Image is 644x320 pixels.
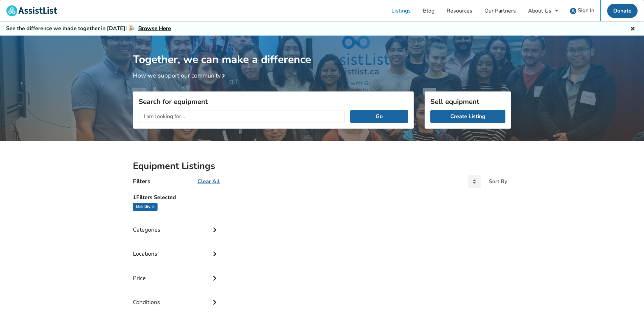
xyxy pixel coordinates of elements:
[440,0,478,21] a: Resources
[133,177,150,185] h4: Filters
[417,0,440,21] a: Blog
[133,285,219,309] div: Conditions
[139,97,408,106] h3: Search for equipment
[478,0,522,21] a: Our Partners
[197,178,220,185] u: Clear All
[133,237,219,261] div: Locations
[133,36,511,66] h1: Together, we can make a difference
[350,110,408,123] button: Go
[133,261,219,285] div: Price
[138,25,171,32] a: Browse Here
[6,5,57,16] img: assistlist-logo
[489,179,507,184] div: Sort By
[430,97,505,106] h3: Sell equipment
[578,7,594,14] span: Sign In
[139,110,345,123] input: I am looking for...
[385,0,417,21] a: Listings
[6,25,171,32] h5: See the difference we made together in [DATE]! 🎉
[133,191,219,203] h5: 1 Filters Selected
[133,71,228,80] a: How we support our community
[430,110,505,123] a: Create Listing
[564,0,600,21] a: user icon Sign In
[570,8,576,14] img: user icon
[133,203,158,211] div: Mobility
[133,213,219,237] div: Categories
[133,160,511,172] h2: Equipment Listings
[528,8,551,14] div: About Us
[607,4,638,18] a: Donate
